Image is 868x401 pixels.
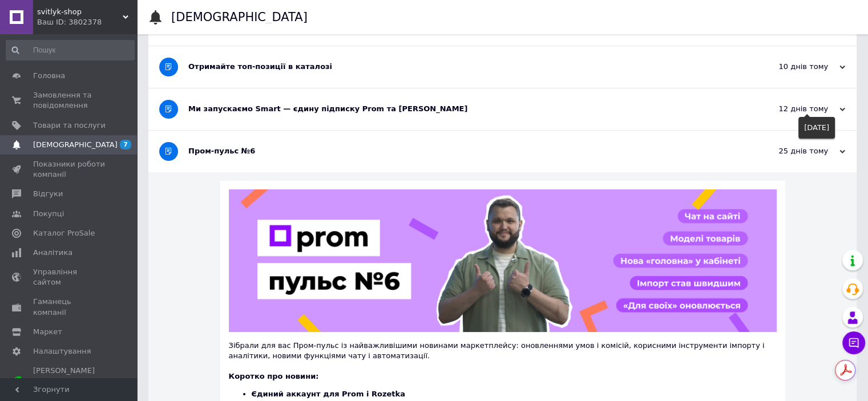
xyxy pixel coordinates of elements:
[731,104,845,114] div: 12 днів тому
[188,62,731,72] div: Отримайте топ-позиції в каталозі
[33,366,106,397] span: [PERSON_NAME] та рахунки
[33,90,106,111] span: Замовлення та повідомлення
[731,62,845,72] div: 10 днів тому
[33,140,118,150] span: [DEMOGRAPHIC_DATA]
[33,209,64,219] span: Покупці
[171,10,308,24] h1: [DEMOGRAPHIC_DATA]
[37,17,137,27] div: Ваш ID: 3802378
[798,117,835,139] div: [DATE]
[33,228,95,238] span: Каталог ProSale
[188,104,731,114] div: Ми запускаємо Smart — єдину підписку Prom та [PERSON_NAME]
[6,40,135,60] input: Пошук
[188,146,731,156] div: Пром-пульс №6
[33,159,106,180] span: Показники роботи компанії
[33,346,91,357] span: Налаштування
[33,297,106,317] span: Гаманець компанії
[33,248,72,258] span: Аналітика
[229,372,319,380] b: Коротко про новини:
[33,71,65,81] span: Головна
[252,390,405,398] b: Єдиний аккаунт для Prom і Rozetka
[37,7,123,17] span: svitlyk-shop
[842,331,865,354] button: Чат з покупцем
[33,189,63,199] span: Відгуки
[33,327,62,337] span: Маркет
[33,120,106,131] span: Товари та послуги
[731,146,845,156] div: 25 днів тому
[120,140,131,149] span: 7
[33,267,106,287] span: Управління сайтом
